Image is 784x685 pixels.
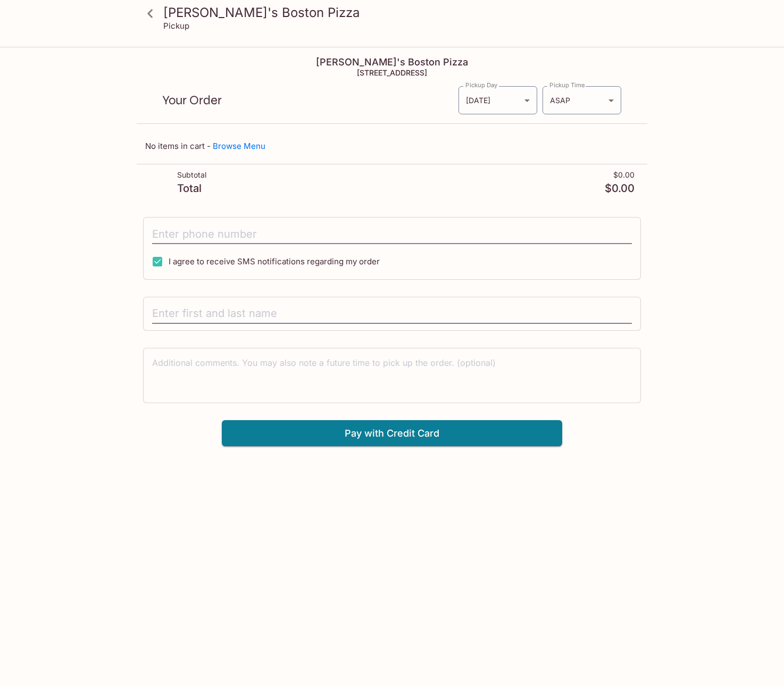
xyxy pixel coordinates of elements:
[163,4,639,21] h3: [PERSON_NAME]'s Boston Pizza
[458,86,537,114] div: [DATE]
[152,304,632,324] input: Enter first and last name
[465,81,497,89] label: Pickup Day
[177,183,202,194] p: Total
[613,171,635,179] p: $0.00
[605,183,635,194] p: $0.00
[169,256,380,266] span: I agree to receive SMS notifications regarding my order
[549,81,585,89] label: Pickup Time
[152,224,632,244] input: Enter phone number
[213,141,265,151] a: Browse Menu
[543,86,621,114] div: ASAP
[163,21,189,31] p: Pickup
[162,95,458,105] p: Your Order
[145,141,639,151] p: No items in cart -
[177,171,206,179] p: Subtotal
[137,68,647,77] h5: [STREET_ADDRESS]
[222,420,562,447] button: Pay with Credit Card
[137,56,647,68] h4: [PERSON_NAME]'s Boston Pizza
